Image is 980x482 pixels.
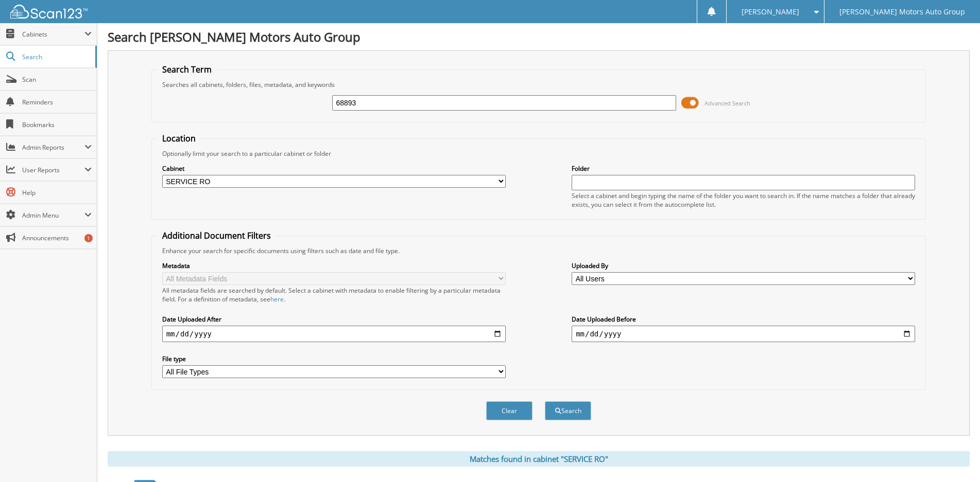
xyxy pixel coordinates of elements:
[84,234,93,242] div: 1
[572,326,915,342] input: end
[270,295,284,304] a: here
[157,149,921,158] div: Optionally limit your search to a particular cabinet or folder
[157,230,276,241] legend: Additional Document Filters
[486,401,532,420] button: Clear
[10,5,88,19] img: scan123-logo-white.svg
[572,315,915,324] label: Date Uploaded Before
[157,133,201,144] legend: Location
[22,120,92,129] span: Bookmarks
[22,52,90,61] span: Search
[545,401,591,420] button: Search
[742,9,799,15] span: [PERSON_NAME]
[704,99,750,107] span: Advanced Search
[22,30,84,39] span: Cabinets
[157,64,217,75] legend: Search Term
[162,326,506,342] input: start
[162,354,506,363] label: File type
[22,166,84,174] span: User Reports
[22,188,92,197] span: Help
[108,451,970,467] div: Matches found in cabinet "SERVICE RO"
[157,246,921,255] div: Enhance your search for specific documents using filters such as date and file type.
[22,143,84,152] span: Admin Reports
[572,261,915,270] label: Uploaded By
[162,164,506,173] label: Cabinet
[162,286,506,304] div: All metadata fields are searched by default. Select a cabinet with metadata to enable filtering b...
[22,75,92,84] span: Scan
[22,234,92,242] span: Announcements
[22,98,92,106] span: Reminders
[108,28,970,45] h1: Search [PERSON_NAME] Motors Auto Group
[157,80,921,89] div: Searches all cabinets, folders, files, metadata, and keywords
[162,261,506,270] label: Metadata
[162,315,506,324] label: Date Uploaded After
[572,164,915,173] label: Folder
[22,211,84,220] span: Admin Menu
[839,9,965,15] span: [PERSON_NAME] Motors Auto Group
[572,191,915,209] div: Select a cabinet and begin typing the name of the folder you want to search in. If the name match...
